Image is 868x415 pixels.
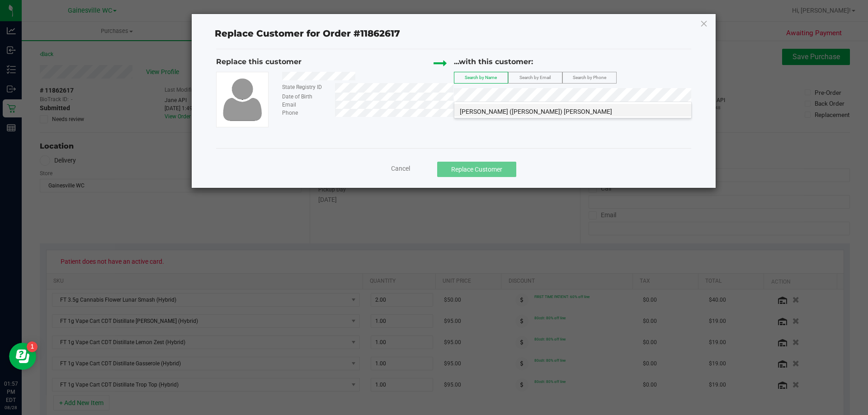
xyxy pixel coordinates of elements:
[573,75,606,80] span: Search by Phone
[275,93,335,101] div: Date of Birth
[454,57,533,66] span: ...with this customer:
[465,75,497,80] span: Search by Name
[218,76,266,123] img: user-icon.png
[391,165,410,172] span: Cancel
[275,83,335,91] div: State Registry ID
[275,101,335,109] div: Email
[9,343,36,370] iframe: Resource center
[519,75,551,80] span: Search by Email
[209,26,406,42] span: Replace Customer for Order #11862617
[437,162,516,177] button: Replace Customer
[275,109,335,117] div: Phone
[27,341,38,352] iframe: Resource center unread badge
[216,57,302,66] span: Replace this customer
